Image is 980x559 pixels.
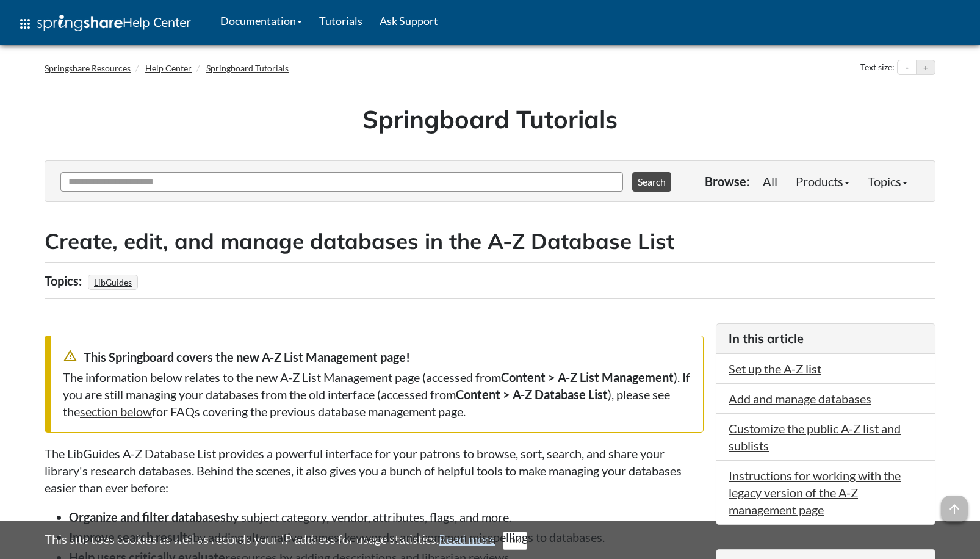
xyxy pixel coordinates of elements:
img: Springshare [37,15,123,31]
span: Help Center [123,14,191,30]
a: Products [787,169,859,193]
li: by adding alternative names, keywords, and common misspellings to databases. [69,528,704,546]
a: section below [80,404,152,419]
a: Help Center [145,63,192,73]
div: Text size: [858,60,897,76]
a: apps Help Center [9,5,200,42]
div: The information below relates to the new A-Z List Management page (accessed from ). If you are st... [63,369,691,420]
a: Instructions for working with the legacy version of the A-Z management page [729,468,901,517]
div: Topics: [45,269,85,292]
strong: Content > A-Z List Management [501,370,674,384]
a: LibGuides [92,273,134,291]
h1: Springboard Tutorials [54,102,926,136]
a: Documentation [212,5,311,36]
button: Decrease text size [898,60,916,75]
a: Springboard Tutorials [206,63,289,73]
li: by subject category, vendor, attributes, flags, and more. [69,508,704,525]
span: warning_amber [63,348,77,363]
h2: Create, edit, and manage databases in the A-Z Database List [45,226,935,256]
a: Ask Support [371,5,447,36]
strong: Improve search results [69,530,193,544]
a: All [754,169,787,193]
span: apps [18,16,32,31]
button: Increase text size [917,60,935,75]
div: This site uses cookies as well as records your IP address for usage statistics. [32,530,948,550]
a: Customize the public A-Z list and sublists [729,421,901,453]
p: The LibGuides A-Z Database List provides a powerful interface for your patrons to browse, sort, s... [45,445,704,496]
a: Add and manage databases [729,391,871,406]
strong: Content > A-Z Database List [456,387,608,402]
strong: Organize and filter databases [69,510,226,524]
h3: In this article [729,330,923,347]
span: arrow_upward [941,496,968,522]
button: Search [632,172,671,192]
a: Topics [859,169,917,193]
a: arrow_upward [941,497,968,511]
a: Springshare Resources [45,63,131,73]
a: Set up the A-Z list [729,361,821,376]
p: Browse: [705,173,749,190]
div: This Springboard covers the new A-Z List Management page! [63,348,691,366]
a: Tutorials [311,5,371,36]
